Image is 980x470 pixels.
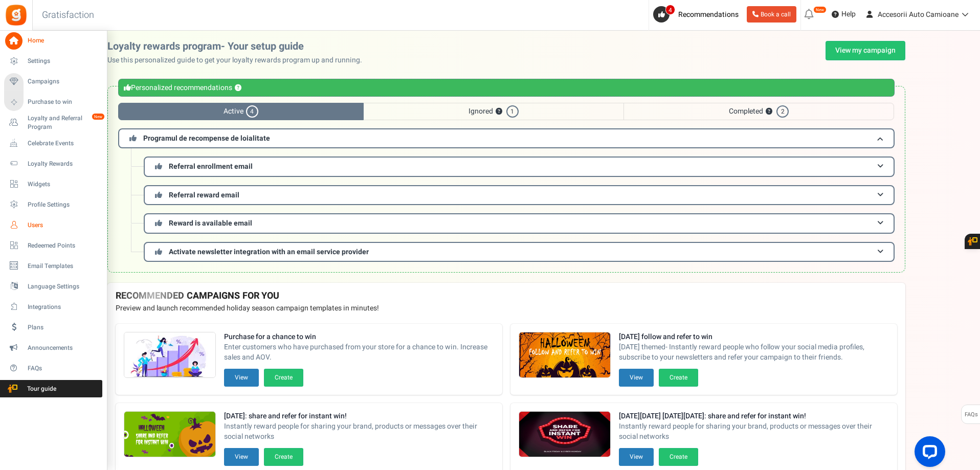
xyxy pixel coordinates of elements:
[5,4,28,27] img: Gratisfaction
[107,55,370,65] p: Use this personalized guide to get your loyalty rewards program up and running.
[169,218,252,229] span: Reward is available email
[118,103,364,120] span: Active
[28,160,99,168] span: Loyalty Rewards
[28,200,99,209] span: Profile Settings
[4,339,102,356] a: Announcements
[5,385,76,393] span: Tour guide
[4,135,102,152] a: Celebrate Events
[246,105,258,118] span: 4
[678,9,739,20] span: Recommendations
[496,108,502,115] button: ?
[519,332,610,378] img: Recommended Campaigns
[235,85,241,92] button: ?
[619,369,654,387] button: View
[264,369,303,387] button: Create
[619,448,654,466] button: View
[169,161,253,172] span: Referral enrollment email
[28,139,99,148] span: Celebrate Events
[364,103,623,120] span: Ignored
[747,6,796,23] a: Book a call
[619,332,889,342] strong: [DATE] follow and refer to win
[28,282,99,291] span: Language Settings
[519,412,610,458] img: Recommended Campaigns
[506,105,519,118] span: 1
[623,103,894,120] span: Completed
[124,412,215,458] img: Recommended Campaigns
[224,342,494,363] span: Enter customers who have purchased from your store for a chance to win. Increase sales and AOV.
[224,421,494,442] span: Instantly reward people for sharing your brand, products or messages over their social networks
[143,133,270,144] span: Programul de recompense de loialitate
[118,79,895,97] div: Personalized recommendations
[826,41,905,60] a: View my campaign
[224,411,494,421] strong: [DATE]: share and refer for instant win!
[4,216,102,234] a: Users
[28,221,99,230] span: Users
[4,32,102,50] a: Home
[665,5,675,15] span: 4
[224,332,494,342] strong: Purchase for a chance to win
[224,448,259,466] button: View
[4,196,102,213] a: Profile Settings
[4,319,102,336] a: Plans
[4,237,102,254] a: Redeemed Points
[878,9,959,20] span: Accesorii Auto Camioane
[28,36,99,45] span: Home
[224,369,259,387] button: View
[619,342,889,363] span: [DATE] themed- Instantly reward people who follow your social media profiles, subscribe to your n...
[839,9,856,19] span: Help
[619,421,889,442] span: Instantly reward people for sharing your brand, products or messages over their social networks
[28,323,99,332] span: Plans
[4,175,102,193] a: Widgets
[264,448,303,466] button: Create
[28,303,99,311] span: Integrations
[92,113,105,120] em: New
[766,108,772,115] button: ?
[116,303,897,314] p: Preview and launch recommended holiday season campaign templates in minutes!
[28,344,99,352] span: Announcements
[4,298,102,316] a: Integrations
[4,360,102,377] a: FAQs
[4,278,102,295] a: Language Settings
[4,114,102,131] a: Loyalty and Referral Program New
[964,405,978,424] span: FAQs
[28,98,99,106] span: Purchase to win
[28,364,99,373] span: FAQs
[28,57,99,65] span: Settings
[4,94,102,111] a: Purchase to win
[659,369,698,387] button: Create
[828,6,860,23] a: Help
[4,73,102,91] a: Campaigns
[813,6,827,13] em: New
[28,114,102,131] span: Loyalty and Referral Program
[28,262,99,271] span: Email Templates
[124,332,215,378] img: Recommended Campaigns
[28,180,99,189] span: Widgets
[169,247,369,257] span: Activate newsletter integration with an email service provider
[4,257,102,275] a: Email Templates
[116,291,897,301] h4: RECOMMENDED CAMPAIGNS FOR YOU
[107,41,370,52] h2: Loyalty rewards program- Your setup guide
[659,448,698,466] button: Create
[653,6,743,23] a: 4 Recommendations
[28,77,99,86] span: Campaigns
[28,241,99,250] span: Redeemed Points
[31,5,105,26] h3: Gratisfaction
[776,105,789,118] span: 2
[4,155,102,172] a: Loyalty Rewards
[619,411,889,421] strong: [DATE][DATE] [DATE][DATE]: share and refer for instant win!
[169,190,239,200] span: Referral reward email
[4,53,102,70] a: Settings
